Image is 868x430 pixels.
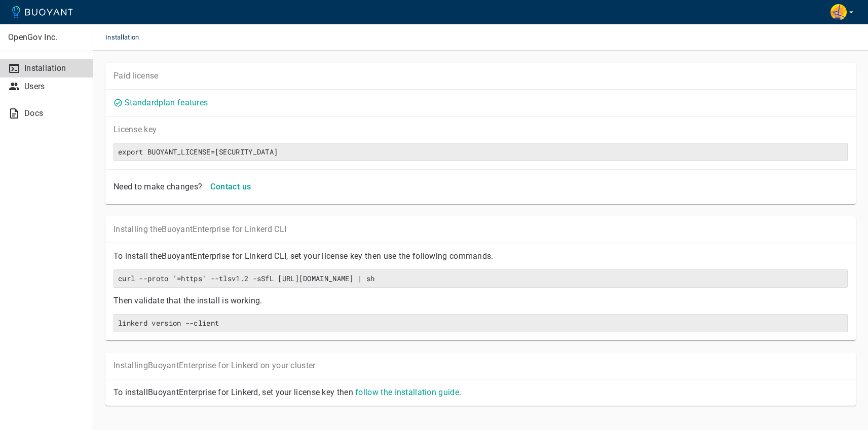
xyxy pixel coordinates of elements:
p: Installing Buoyant Enterprise for Linkerd on your cluster [114,361,848,371]
span: Installation [105,24,152,51]
p: Paid license [114,71,848,81]
p: Then validate that the install is working. [114,296,848,306]
p: To install the Buoyant Enterprise for Linkerd CLI, set your license key then use the following co... [114,251,848,261]
a: Standardplan features [125,98,208,107]
a: Contact us [206,181,255,191]
div: Need to make changes? [109,178,202,192]
p: Users [24,82,85,92]
p: Installation [24,63,85,73]
h4: Contact us [210,182,251,192]
h6: curl --proto '=https' --tlsv1.2 -sSfL [URL][DOMAIN_NAME] | sh [118,274,843,283]
p: OpenGov Inc. [8,32,85,43]
p: Installing the Buoyant Enterprise for Linkerd CLI [114,224,848,234]
a: follow the installation guide [355,387,459,397]
p: License key [114,125,848,135]
p: Docs [24,108,85,119]
h6: export BUOYANT_LICENSE=[SECURITY_DATA] [118,147,843,157]
button: Contact us [206,178,255,196]
img: Navneet Bairwal [831,4,847,20]
p: To install Buoyant Enterprise for Linkerd, set your license key then . [114,387,848,398]
h6: linkerd version --client [118,319,843,328]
